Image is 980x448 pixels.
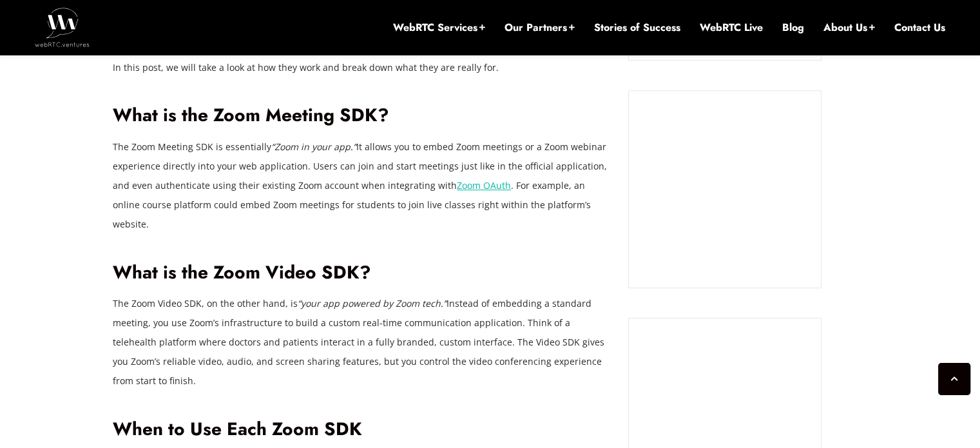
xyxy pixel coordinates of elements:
a: WebRTC Live [700,21,763,35]
p: In this post, we will take a look at how they work and break down what they are really for. [113,58,609,77]
a: WebRTC Services [393,21,485,35]
h2: What is the Zoom Video SDK? [113,262,609,284]
a: Our Partners [504,21,575,35]
p: The Zoom Meeting SDK is essentially It allows you to embed Zoom meetings or a Zoom webinar experi... [113,137,609,234]
iframe: Embedded CTA [642,104,808,275]
a: Blog [782,21,804,35]
em: “your app powered by Zoom tech.” [298,297,447,309]
a: Contact Us [894,21,945,35]
img: WebRTC.ventures [35,8,90,46]
a: Stories of Success [594,21,680,35]
p: The Zoom Video SDK, on the other hand, is Instead of embedding a standard meeting, you use Zoom’s... [113,294,609,391]
a: About Us [823,21,875,35]
a: Zoom OAuth [457,179,511,191]
h2: What is the Zoom Meeting SDK? [113,104,609,127]
em: “Zoom in your app.” [271,141,356,153]
h2: When to Use Each Zoom SDK [113,418,609,441]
